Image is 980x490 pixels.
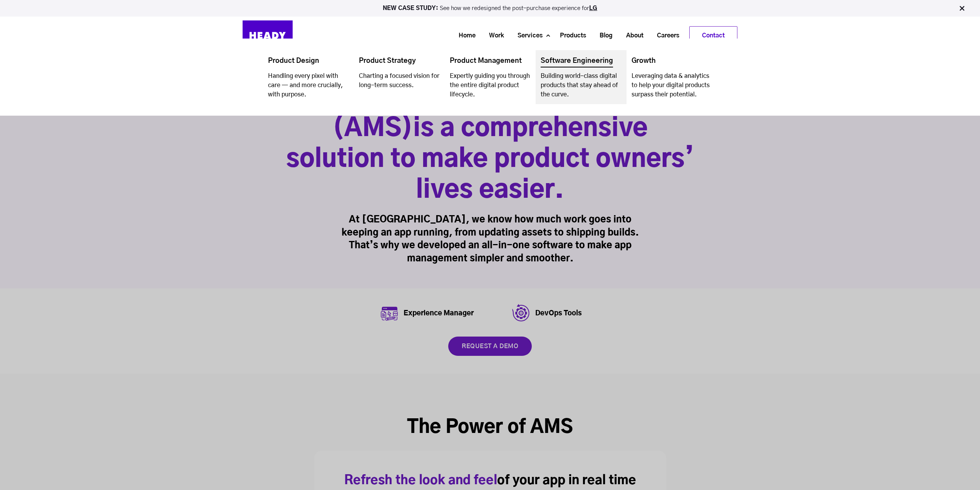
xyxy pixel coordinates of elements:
a: Home [449,29,479,43]
img: Heady_Logo_Web-01 (1) [243,20,293,51]
div: Navigation Menu [300,26,737,45]
a: About [616,29,647,43]
a: Services [508,29,546,43]
a: Work [479,29,508,43]
a: LG [589,5,597,11]
a: Careers [647,29,683,43]
p: See how we redesigned the post-purchase experience for [3,5,977,11]
img: Close Bar [958,5,966,12]
a: Blog [590,29,616,43]
a: Contact [690,27,737,44]
strong: NEW CASE STUDY: [383,5,440,11]
a: Products [550,29,590,43]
